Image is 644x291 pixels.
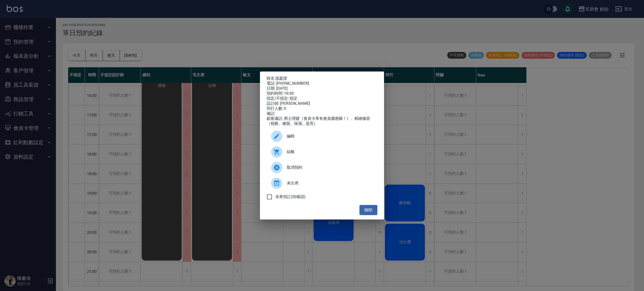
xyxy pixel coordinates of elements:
[267,175,377,191] div: 未出席
[267,111,377,116] div: 備註:
[287,133,373,139] span: 編輯
[359,205,377,215] button: 關閉
[267,101,377,106] div: 設計師: [PERSON_NAME]
[267,106,377,111] div: 同行人數: 0
[275,194,306,200] span: 未來預訂(待確認)
[267,86,377,91] div: 日期: [DATE]
[267,76,377,81] p: 姓名:
[267,116,377,126] div: 顧客備註: 男士理髮（會員卡享有會員優惠喔！）、精緻修容（熱敷、修鬍、保濕、提亮）
[267,144,377,160] a: 結帳
[267,160,377,175] div: 取消預約
[287,180,373,186] span: 未出席
[267,96,377,101] div: 指定/不指定: 指定
[287,164,373,170] span: 取消預約
[287,149,373,155] span: 結帳
[275,76,287,80] a: 張庭瑋
[267,91,377,96] div: 預約時間: 19:30
[267,81,377,86] div: 電話: [PHONE_NUMBER]
[267,128,377,144] div: 編輯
